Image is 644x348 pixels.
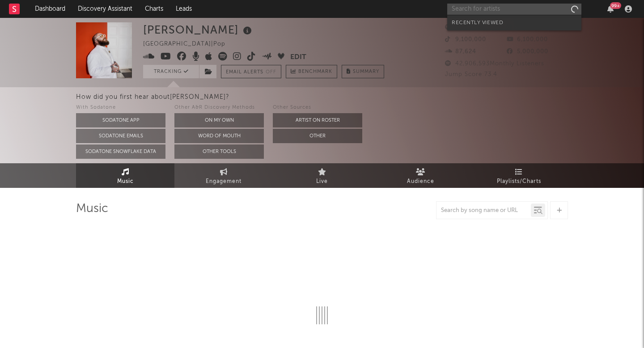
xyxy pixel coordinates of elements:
a: Playlists/Charts [470,163,568,188]
div: How did you first hear about [PERSON_NAME] ? [76,92,644,102]
button: Email AlertsOff [221,65,281,78]
button: Sodatone Snowflake Data [76,144,165,159]
button: Word Of Mouth [174,129,264,143]
button: Sodatone App [76,113,165,127]
a: Audience [371,163,470,188]
button: 99+ [607,5,614,13]
button: Sodatone Emails [76,129,165,143]
span: 5,505,852 [445,25,485,30]
span: Audience [407,176,434,187]
button: On My Own [174,113,264,127]
button: Summary [342,65,384,78]
button: Artist on Roster [273,113,362,127]
span: Playlists/Charts [497,176,541,187]
em: Off [266,70,276,75]
button: Other Tools [174,144,264,159]
span: Live [316,176,328,187]
a: Live [273,163,371,188]
div: Recently Viewed [452,17,577,28]
button: Other [273,129,362,143]
span: Summary [353,69,379,74]
span: Music [117,176,134,187]
button: Edit [290,52,306,63]
div: Other A&R Discovery Methods [174,102,264,113]
button: Tracking [143,65,199,78]
span: 5,000,000 [507,49,548,55]
div: [PERSON_NAME] [143,22,254,37]
a: Benchmark [286,65,337,78]
span: Engagement [206,176,241,187]
div: With Sodatone [76,102,165,113]
div: Other Sources [273,102,362,113]
span: 42,906,593 Monthly Listeners [445,61,544,67]
a: Music [76,163,174,188]
input: Search for artists [447,4,581,15]
span: 9,100,000 [445,37,486,42]
div: [GEOGRAPHIC_DATA] | Pop [143,39,236,50]
span: 6,100,000 [507,37,548,42]
input: Search by song name or URL [436,207,531,214]
span: Jump Score: 73.4 [445,72,497,77]
a: Engagement [174,163,273,188]
div: 99 + [610,2,621,9]
span: Benchmark [298,67,332,77]
span: 87,624 [445,49,476,55]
